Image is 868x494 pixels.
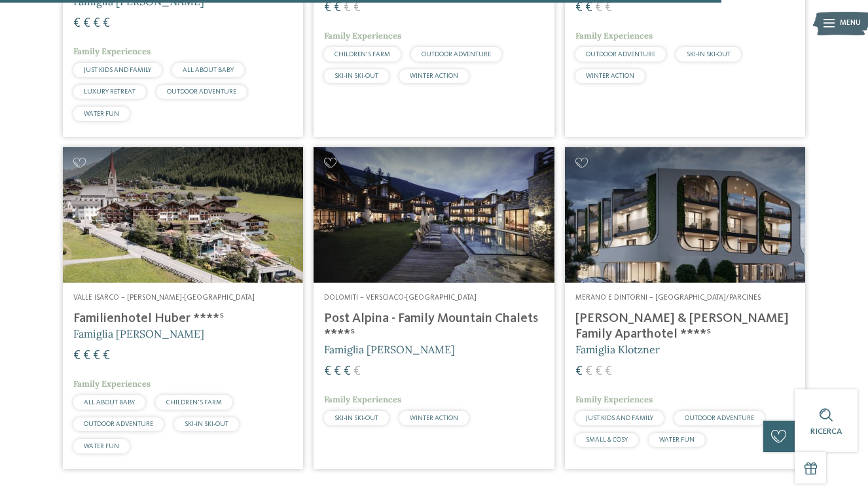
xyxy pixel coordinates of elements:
span: Famiglia Klotzner [575,343,660,356]
span: € [334,1,341,14]
span: OUTDOOR ADVENTURE [84,421,153,427]
span: € [73,349,81,362]
span: € [585,365,592,378]
span: Family Experiences [575,30,653,41]
span: JUST KIDS AND FAMILY [586,415,653,421]
span: Family Experiences [324,394,401,405]
span: CHILDREN’S FARM [335,51,390,58]
a: Cercate un hotel per famiglie? Qui troverete solo i migliori! Merano e dintorni – [GEOGRAPHIC_DAT... [565,147,805,469]
span: WINTER ACTION [410,73,458,79]
span: € [595,1,602,14]
span: SKI-IN SKI-OUT [335,73,378,79]
span: € [353,1,361,14]
span: ALL ABOUT BABY [183,67,234,73]
span: Ricerca [810,427,842,436]
span: € [83,17,90,30]
span: € [605,365,612,378]
span: € [103,17,110,30]
span: WINTER ACTION [586,73,634,79]
span: Family Experiences [575,394,653,405]
span: WINTER ACTION [410,415,458,421]
span: € [595,365,602,378]
span: € [353,365,361,378]
span: € [93,349,100,362]
span: € [585,1,592,14]
span: OUTDOOR ADVENTURE [422,51,491,58]
span: € [73,17,81,30]
span: Family Experiences [324,30,401,41]
span: € [575,1,583,14]
span: € [324,365,331,378]
span: SKI-IN SKI-OUT [185,421,228,427]
span: WATER FUN [84,443,119,450]
img: Cercate un hotel per famiglie? Qui troverete solo i migliori! [63,147,303,283]
span: € [83,349,90,362]
span: Merano e dintorni – [GEOGRAPHIC_DATA]/Parcines [575,294,761,302]
span: Family Experiences [73,378,151,389]
img: Post Alpina - Family Mountain Chalets ****ˢ [314,147,554,283]
a: Cercate un hotel per famiglie? Qui troverete solo i migliori! Valle Isarco – [PERSON_NAME]-[GEOGR... [63,147,303,469]
span: Dolomiti – Versciaco-[GEOGRAPHIC_DATA] [324,294,477,302]
span: € [344,365,351,378]
span: € [324,1,331,14]
span: WATER FUN [84,111,119,117]
span: € [93,17,100,30]
span: OUTDOOR ADVENTURE [586,51,655,58]
span: OUTDOOR ADVENTURE [685,415,754,421]
span: Famiglia [PERSON_NAME] [73,327,204,340]
span: € [575,365,583,378]
span: CHILDREN’S FARM [166,399,222,406]
span: € [605,1,612,14]
span: € [103,349,110,362]
span: SMALL & COSY [586,436,628,443]
h4: Familienhotel Huber ****ˢ [73,311,293,326]
span: Family Experiences [73,46,151,57]
span: WATER FUN [659,436,695,443]
span: ALL ABOUT BABY [84,399,135,406]
h4: Post Alpina - Family Mountain Chalets ****ˢ [324,311,543,342]
span: OUTDOOR ADVENTURE [167,88,236,95]
span: SKI-IN SKI-OUT [687,51,731,58]
span: Famiglia [PERSON_NAME] [324,343,455,356]
span: LUXURY RETREAT [84,88,136,95]
span: € [344,1,351,14]
span: € [334,365,341,378]
a: Cercate un hotel per famiglie? Qui troverete solo i migliori! Dolomiti – Versciaco-[GEOGRAPHIC_DA... [314,147,554,469]
span: JUST KIDS AND FAMILY [84,67,151,73]
span: SKI-IN SKI-OUT [335,415,378,421]
span: Valle Isarco – [PERSON_NAME]-[GEOGRAPHIC_DATA] [73,294,255,302]
img: Cercate un hotel per famiglie? Qui troverete solo i migliori! [565,147,805,283]
h4: [PERSON_NAME] & [PERSON_NAME] Family Aparthotel ****ˢ [575,311,795,342]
